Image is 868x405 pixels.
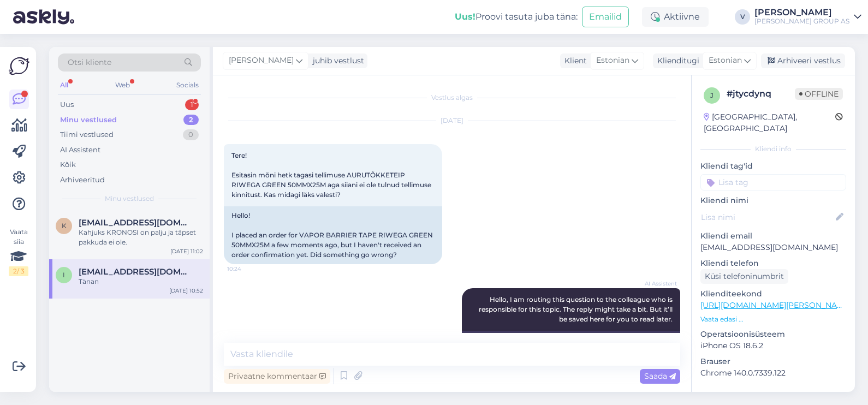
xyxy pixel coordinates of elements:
span: Otsi kliente [68,57,111,68]
div: Tiimi vestlused [60,129,114,140]
div: Kõik [60,159,76,170]
div: Kliendi info [700,144,846,154]
p: Kliendi telefon [700,258,846,269]
span: 10:24 [227,265,268,273]
p: Kliendi nimi [700,195,846,206]
div: [DATE] 11:02 [170,247,203,255]
div: Minu vestlused [60,115,117,126]
div: Klienditugi [653,55,699,67]
button: Emailid [582,7,629,27]
div: Vaata siia [9,227,28,276]
span: [PERSON_NAME] [229,55,294,67]
div: Arhiveeri vestlus [761,53,845,68]
div: Küsi telefoninumbrit [700,269,788,284]
div: [DATE] [224,116,680,126]
span: AI Assistent [636,279,677,288]
span: Minu vestlused [105,194,154,204]
div: Vestlus algas [224,93,680,103]
span: Estonian [596,55,629,67]
div: Aktiivne [642,7,709,27]
div: Socials [174,78,201,92]
div: Privaatne kommentaar [224,369,330,384]
div: [DATE] 10:52 [169,287,203,295]
div: 2 / 3 [9,266,28,276]
div: Proovi tasuta juba täna: [455,10,578,23]
input: Lisa nimi [701,211,834,223]
div: juhib vestlust [308,55,364,67]
p: Operatsioonisüsteem [700,329,846,340]
div: Kahjuks KRONOSI on palju ja täpset pakkuda ei ole. [79,228,203,247]
div: 2 [183,115,199,126]
span: Inga_lambakahar@hotmail.com [79,267,192,277]
div: [PERSON_NAME] [700,390,846,400]
div: 1 [185,99,199,110]
div: Arhiveeritud [60,175,105,186]
span: Offline [795,88,843,100]
div: Tere, ma suunan selle küsimuse kolleegile, kes selle teema eest vastutab. Vastuse saamine võib ve... [462,331,680,369]
span: Saada [644,371,676,381]
span: Estonian [709,55,742,67]
p: [EMAIL_ADDRESS][DOMAIN_NAME] [700,242,846,253]
span: Hello, I am routing this question to the colleague who is responsible for this topic. The reply m... [479,295,674,323]
span: Katlin.poren@gmail.com [79,218,192,228]
div: AI Assistent [60,145,100,156]
span: Tere! Esitasin mõni hetk tagasi tellimuse AURUTÕKKETEIP RIWEGA GREEN 50MMX25M aga siiani ei ole t... [231,151,433,199]
div: Klient [560,55,587,67]
p: Vaata edasi ... [700,314,846,324]
div: Hello! I placed an order for VAPOR BARRIER TAPE RIWEGA GREEN 50MMX25M a few moments ago, but I ha... [224,206,442,264]
div: V [735,9,750,25]
a: [PERSON_NAME][PERSON_NAME] GROUP AS [754,8,861,26]
span: j [710,91,714,99]
span: I [63,271,65,279]
p: Klienditeekond [700,288,846,300]
p: iPhone OS 18.6.2 [700,340,846,352]
p: Chrome 140.0.7339.122 [700,367,846,379]
div: [PERSON_NAME] GROUP AS [754,17,849,26]
div: 0 [183,129,199,140]
div: Tänan [79,277,203,287]
div: Web [113,78,132,92]
div: [GEOGRAPHIC_DATA], [GEOGRAPHIC_DATA] [704,111,835,134]
div: All [58,78,70,92]
span: K [62,222,67,230]
b: Uus! [455,11,475,22]
img: Askly Logo [9,56,29,76]
p: Brauser [700,356,846,367]
p: Kliendi tag'id [700,160,846,172]
a: [URL][DOMAIN_NAME][PERSON_NAME] [700,300,851,310]
div: [PERSON_NAME] [754,8,849,17]
p: Kliendi email [700,230,846,242]
div: # jtycdynq [727,87,795,100]
input: Lisa tag [700,174,846,190]
div: Uus [60,99,74,110]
